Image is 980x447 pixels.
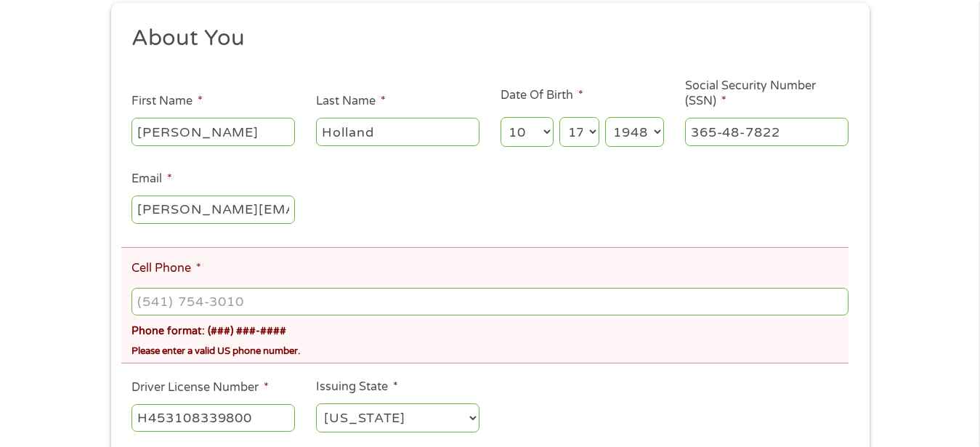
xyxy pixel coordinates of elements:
input: John [131,118,295,145]
label: First Name [131,94,203,109]
label: Date Of Birth [501,88,583,103]
input: 078-05-1120 [685,118,849,145]
label: Social Security Number (SSN) [685,78,849,109]
label: Email [131,172,172,187]
input: Smith [316,118,479,145]
h2: About You [131,24,838,53]
div: Please enter a valid US phone number. [131,339,848,358]
label: Last Name [316,94,386,109]
input: john@gmail.com [131,196,295,223]
label: Driver License Number [131,380,269,395]
label: Issuing State [316,379,398,395]
div: Phone format: (###) ###-#### [131,318,848,339]
label: Cell Phone [131,261,201,276]
input: (541) 754-3010 [131,288,848,315]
